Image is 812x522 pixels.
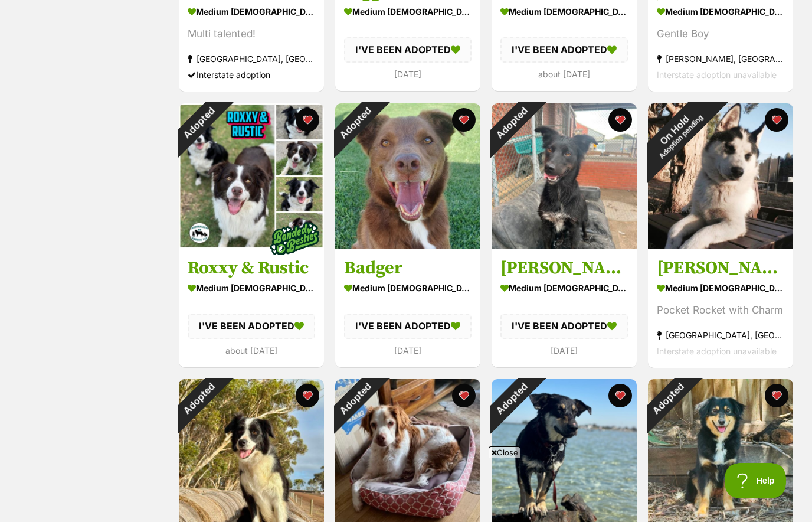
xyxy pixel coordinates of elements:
[765,108,788,132] button: favourite
[179,239,324,251] a: Adopted
[492,103,637,249] img: Zayla
[188,51,315,67] div: [GEOGRAPHIC_DATA], [GEOGRAPHIC_DATA]
[648,248,793,368] a: [PERSON_NAME] medium [DEMOGRAPHIC_DATA] Dog Pocket Rocket with Charm [GEOGRAPHIC_DATA], [GEOGRAPH...
[163,364,234,434] div: Adopted
[633,364,703,434] div: Adopted
[608,384,632,407] button: favourite
[500,257,628,279] h3: [PERSON_NAME]
[492,239,637,251] a: Adopted
[344,342,472,358] div: [DATE]
[335,239,480,251] a: Adopted
[657,327,784,343] div: [GEOGRAPHIC_DATA], [GEOGRAPHIC_DATA]
[179,248,324,367] a: Roxxy & Rustic medium [DEMOGRAPHIC_DATA] Dog I'VE BEEN ADOPTED about [DATE] favourite
[500,38,628,63] div: I'VE BEEN ADOPTED
[188,27,315,43] div: Multi talented!
[188,4,315,21] div: medium [DEMOGRAPHIC_DATA] Dog
[265,209,324,268] img: bonded besties
[344,66,472,82] div: [DATE]
[296,384,319,407] button: favourite
[179,103,324,249] img: Roxxy & Rustic
[657,51,784,67] div: [PERSON_NAME], [GEOGRAPHIC_DATA]
[657,346,777,356] span: Interstate adoption unavailable
[188,257,315,279] h3: Roxxy & Rustic
[626,81,729,184] div: On Hold
[608,108,632,132] button: favourite
[344,314,472,338] div: I'VE BEEN ADOPTED
[500,314,628,338] div: I'VE BEEN ADOPTED
[344,38,472,63] div: I'VE BEEN ADOPTED
[335,248,480,367] a: Badger medium [DEMOGRAPHIC_DATA] Dog I'VE BEEN ADOPTED [DATE] favourite
[188,279,315,296] div: medium [DEMOGRAPHIC_DATA] Dog
[500,342,628,358] div: [DATE]
[163,87,234,158] div: Adopted
[335,103,480,249] img: Badger
[657,4,784,21] div: medium [DEMOGRAPHIC_DATA] Dog
[657,113,705,160] span: Adoption pending
[657,279,784,296] div: medium [DEMOGRAPHIC_DATA] Dog
[657,27,784,43] div: Gentle Boy
[648,239,793,251] a: On HoldAdoption pending
[452,108,476,132] button: favourite
[765,384,788,407] button: favourite
[657,302,784,318] div: Pocket Rocket with Charm
[296,108,319,132] button: favourite
[188,314,315,338] div: I'VE BEEN ADOPTED
[188,67,315,83] div: Interstate adoption
[188,342,315,358] div: about [DATE]
[344,4,472,21] div: medium [DEMOGRAPHIC_DATA] Dog
[500,279,628,296] div: medium [DEMOGRAPHIC_DATA] Dog
[120,463,692,516] iframe: Advertisement
[452,384,476,407] button: favourite
[500,4,628,21] div: medium [DEMOGRAPHIC_DATA] Dog
[476,364,546,434] div: Adopted
[492,248,637,367] a: [PERSON_NAME] medium [DEMOGRAPHIC_DATA] Dog I'VE BEEN ADOPTED [DATE] favourite
[489,446,520,458] span: Close
[476,87,546,158] div: Adopted
[725,463,788,498] iframe: Help Scout Beacon - Open
[344,257,472,279] h3: Badger
[320,364,390,434] div: Adopted
[344,279,472,296] div: medium [DEMOGRAPHIC_DATA] Dog
[657,257,784,279] h3: [PERSON_NAME]
[320,87,390,158] div: Adopted
[657,70,777,80] span: Interstate adoption unavailable
[500,66,628,82] div: about [DATE]
[648,103,793,249] img: Klaus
